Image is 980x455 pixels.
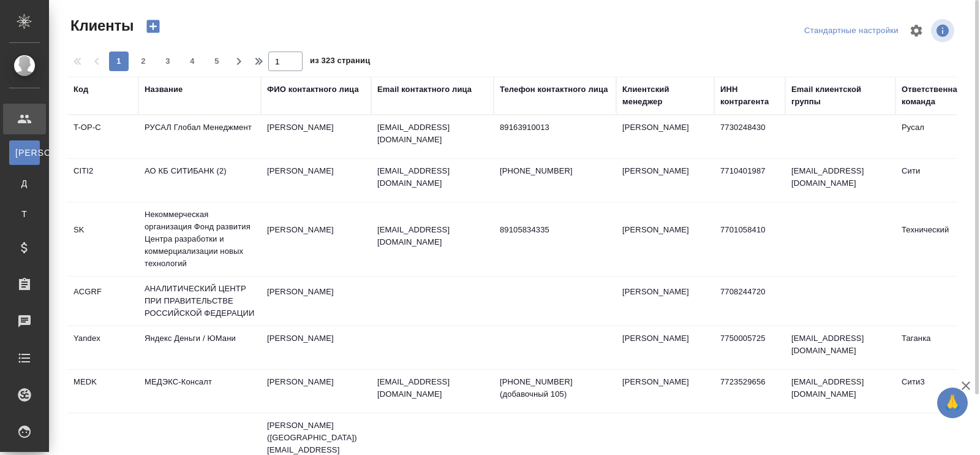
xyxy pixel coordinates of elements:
div: Код [73,83,88,96]
span: Т [15,208,34,220]
td: MEDK [67,370,138,413]
button: Создать [138,16,168,37]
td: [PERSON_NAME] [261,280,371,323]
td: [PERSON_NAME] [616,280,714,323]
span: Д [15,177,34,189]
td: АНАЛИТИЧЕСКИЙ ЦЕНТР ПРИ ПРАВИТЕЛЬСТВЕ РОССИЙСКОЙ ФЕДЕРАЦИИ [138,277,261,326]
p: 89163910013 [500,121,610,134]
td: ACGRF [67,280,138,323]
button: 🙏 [937,388,968,418]
span: Клиенты [67,16,134,36]
td: 7750005725 [714,326,785,369]
td: 7708244720 [714,280,785,323]
td: [PERSON_NAME] [261,159,371,202]
td: [PERSON_NAME] [616,115,714,158]
p: [PHONE_NUMBER] (добавочный 105) [500,376,610,400]
span: 2 [134,55,153,67]
td: [PERSON_NAME] [616,326,714,369]
div: Телефон контактного лица [500,83,608,96]
td: 7701058410 [714,218,785,261]
div: ФИО контактного лица [267,83,359,96]
td: [EMAIL_ADDRESS][DOMAIN_NAME] [785,159,895,202]
div: Email клиентской группы [791,83,889,108]
td: 7730248430 [714,115,785,158]
td: [PERSON_NAME] [261,326,371,369]
td: [PERSON_NAME] [616,218,714,261]
td: [PERSON_NAME] [261,370,371,413]
div: ИНН контрагента [720,83,779,108]
span: 5 [207,55,227,67]
p: [PHONE_NUMBER] [500,165,610,177]
span: 4 [183,55,202,67]
td: [PERSON_NAME] [261,115,371,158]
button: 2 [134,52,153,71]
a: [PERSON_NAME] [9,140,40,165]
p: 89105834335 [500,224,610,236]
span: 3 [158,55,178,67]
a: Д [9,171,40,196]
div: Email контактного лица [377,83,472,96]
div: Название [145,83,183,96]
td: [PERSON_NAME] [261,218,371,261]
p: [EMAIL_ADDRESS][DOMAIN_NAME] [377,224,488,248]
td: Некоммерческая организация Фонд развития Центра разработки и коммерциализации новых технологий [138,202,261,276]
div: split button [801,21,902,40]
td: Яндекс Деньги / ЮМани [138,326,261,369]
span: Посмотреть информацию [931,19,957,42]
button: 3 [158,52,178,71]
td: [EMAIL_ADDRESS][DOMAIN_NAME] [785,326,895,369]
span: Настроить таблицу [902,16,931,45]
p: [EMAIL_ADDRESS][DOMAIN_NAME] [377,165,488,189]
td: CITI2 [67,159,138,202]
a: Т [9,202,40,226]
div: Клиентский менеджер [622,83,708,108]
td: РУСАЛ Глобал Менеджмент [138,115,261,158]
td: 7710401987 [714,159,785,202]
td: [EMAIL_ADDRESS][DOMAIN_NAME] [785,370,895,413]
td: T-OP-C [67,115,138,158]
td: Yandex [67,326,138,369]
td: 7723529656 [714,370,785,413]
td: АО КБ СИТИБАНК (2) [138,159,261,202]
td: SK [67,218,138,261]
td: МЕДЭКС-Консалт [138,370,261,413]
p: [EMAIL_ADDRESS][DOMAIN_NAME] [377,376,488,400]
button: 4 [183,52,202,71]
td: [PERSON_NAME] [616,370,714,413]
span: из 323 страниц [310,53,370,71]
span: 🙏 [942,390,963,416]
p: [EMAIL_ADDRESS][DOMAIN_NAME] [377,121,488,146]
button: 5 [207,52,227,71]
td: [PERSON_NAME] [616,159,714,202]
span: [PERSON_NAME] [15,147,34,159]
